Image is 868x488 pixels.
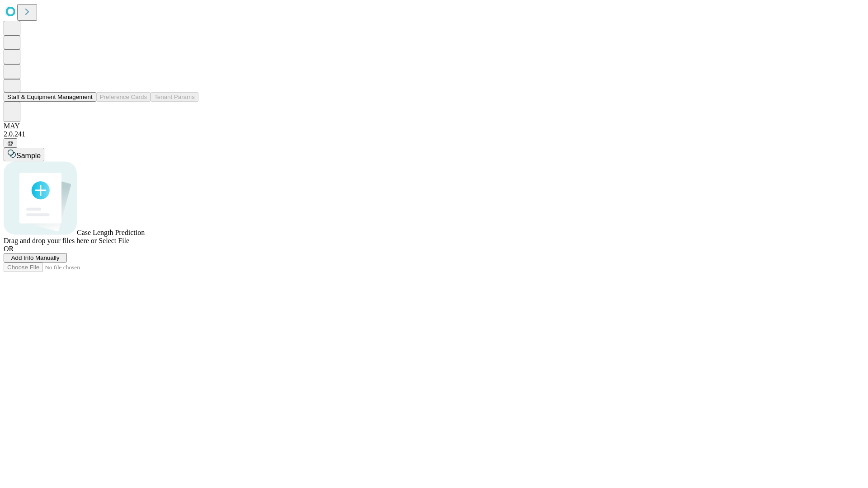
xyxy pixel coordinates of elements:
span: Drag and drop your files here or [4,237,97,244]
span: Add Info Manually [11,254,60,261]
button: Add Info Manually [4,253,67,263]
button: @ [4,138,17,148]
button: Tenant Params [151,92,198,102]
span: @ [7,140,14,146]
span: Sample [16,152,41,160]
span: Case Length Prediction [77,229,145,236]
button: Sample [4,148,44,161]
div: 2.0.241 [4,130,864,138]
span: Select File [99,237,129,244]
button: Preference Cards [96,92,151,102]
span: OR [4,245,14,253]
div: MAY [4,122,864,130]
button: Staff & Equipment Management [4,92,96,102]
